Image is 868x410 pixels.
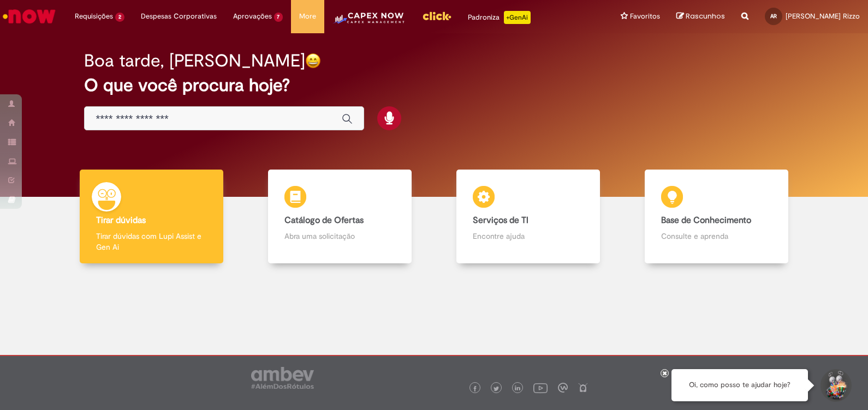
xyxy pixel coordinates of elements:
p: +GenAi [504,11,531,24]
span: Rascunhos [686,11,725,21]
span: Favoritos [630,11,660,22]
h2: O que você procura hoje? [84,76,783,95]
img: happy-face.png [305,53,321,69]
p: Tirar dúvidas com Lupi Assist e Gen Ai [96,231,207,252]
b: Serviços de TI [473,215,528,226]
img: logo_footer_youtube.png [533,381,548,395]
span: More [299,11,316,22]
img: logo_footer_twitter.png [494,386,499,391]
a: Serviços de TI Encontre ajuda [434,170,622,264]
b: Base de Conhecimento [661,215,751,226]
a: Tirar dúvidas Tirar dúvidas com Lupi Assist e Gen Ai [57,170,246,264]
span: Aprovações [233,11,272,22]
span: Requisições [75,11,113,22]
b: Tirar dúvidas [96,215,146,226]
a: Catálogo de Ofertas Abra uma solicitação [246,170,434,264]
img: logo_footer_facebook.png [472,386,478,391]
p: Consulte e aprenda [661,231,772,242]
button: Iniciar Conversa de Suporte [819,369,852,402]
div: Oi, como posso te ajudar hoje? [671,369,808,401]
a: Base de Conhecimento Consulte e aprenda [622,170,811,264]
img: click_logo_yellow_360x200.png [422,8,451,24]
img: logo_footer_workplace.png [558,383,568,393]
span: AR [770,13,777,20]
p: Encontre ajuda [473,231,584,242]
span: 2 [115,13,124,22]
span: 7 [274,13,283,22]
a: Rascunhos [676,11,725,22]
img: ServiceNow [1,5,57,27]
img: logo_footer_ambev_rotulo_gray.png [251,367,314,389]
img: CapexLogo5.png [332,11,405,33]
h2: Boa tarde, [PERSON_NAME] [84,51,305,70]
img: logo_footer_naosei.png [578,383,588,393]
span: [PERSON_NAME] Rizzo [786,11,860,21]
p: Abra uma solicitação [284,231,395,242]
b: Catálogo de Ofertas [284,215,364,226]
span: Despesas Corporativas [141,11,217,22]
img: logo_footer_linkedin.png [515,385,520,392]
div: Padroniza [468,11,531,24]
